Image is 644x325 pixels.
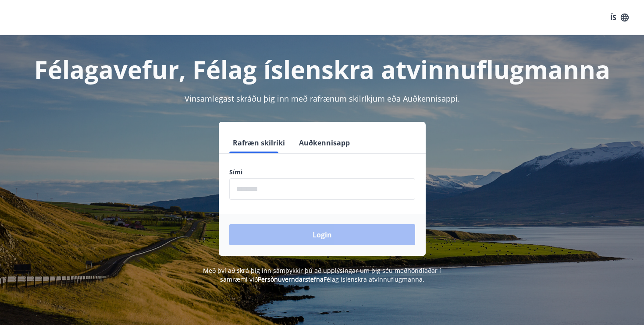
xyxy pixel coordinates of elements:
button: Rafræn skilríki [229,132,288,153]
span: Með því að skrá þig inn samþykkir þú að upplýsingar um þig séu meðhöndlaðar í samræmi við Félag í... [203,266,441,283]
button: Auðkennisapp [295,132,353,153]
button: ÍS [605,10,633,25]
label: Sími [229,168,415,177]
a: Persónuverndarstefna [258,275,324,283]
h1: Félagavefur, Félag íslenskra atvinnuflugmanna [17,53,627,86]
span: Vinsamlegast skráðu þig inn með rafrænum skilríkjum eða Auðkennisappi. [185,93,460,104]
